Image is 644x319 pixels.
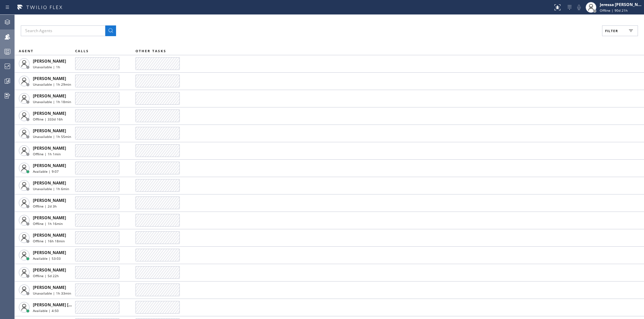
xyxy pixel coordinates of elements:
[33,82,71,87] span: Unavailable | 1h 29min
[75,49,89,53] span: CALLS
[33,197,66,203] span: [PERSON_NAME]
[33,110,66,116] span: [PERSON_NAME]
[33,134,71,139] span: Unavailable | 1h 55min
[33,302,100,308] span: [PERSON_NAME] [PERSON_NAME]
[33,76,66,81] span: [PERSON_NAME]
[33,308,59,313] span: Available | 4:50
[33,93,66,99] span: [PERSON_NAME]
[33,152,61,156] span: Offline | 1h 1min
[33,169,59,174] span: Available | 9:07
[602,25,638,36] button: Filter
[33,145,66,151] span: [PERSON_NAME]
[33,180,66,186] span: [PERSON_NAME]
[33,267,66,273] span: [PERSON_NAME]
[33,239,65,243] span: Offline | 16h 18min
[33,221,63,226] span: Offline | 1h 16min
[33,117,63,122] span: Offline | 333d 16h
[21,25,105,36] input: Search Agents
[33,250,66,255] span: [PERSON_NAME]
[33,186,69,191] span: Unavailable | 1h 6min
[33,163,66,168] span: [PERSON_NAME]
[574,3,584,12] button: Mute
[600,2,642,7] div: Jeressa [PERSON_NAME]
[136,49,166,53] span: OTHER TASKS
[33,128,66,134] span: [PERSON_NAME]
[33,285,66,290] span: [PERSON_NAME]
[33,204,57,209] span: Offline | 2d 3h
[19,49,34,53] span: AGENT
[33,99,71,104] span: Unavailable | 1h 18min
[33,273,59,278] span: Offline | 5d 22h
[33,291,71,296] span: Unavailable | 1h 33min
[33,65,60,69] span: Unavailable | 1h
[33,58,66,64] span: [PERSON_NAME]
[33,232,66,238] span: [PERSON_NAME]
[33,256,61,261] span: Available | 53:03
[33,215,66,221] span: [PERSON_NAME]
[605,28,618,33] span: Filter
[600,8,628,13] span: Offline | 90d 21h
